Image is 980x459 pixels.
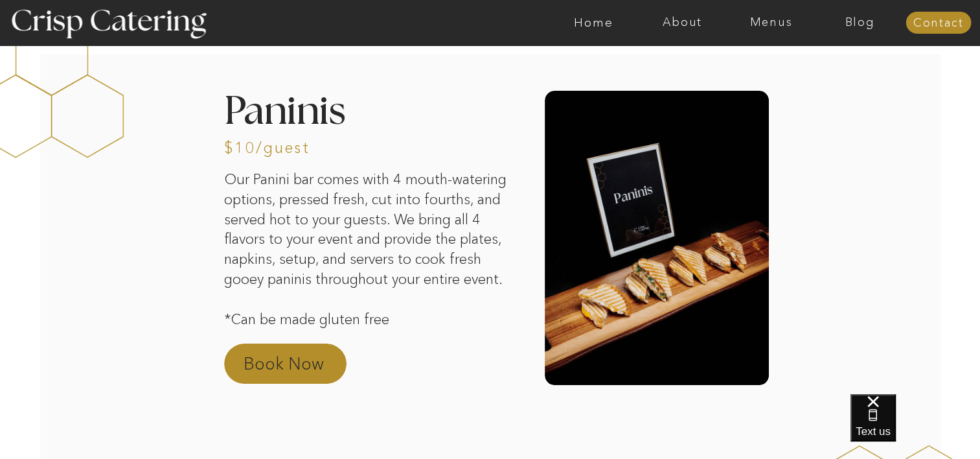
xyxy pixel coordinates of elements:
a: Blog [815,16,904,29]
iframe: podium webchat widget bubble [850,394,980,459]
h2: Paninis [224,93,473,127]
a: Book Now [244,352,358,383]
p: Our Panini bar comes with 4 mouth-watering options, pressed fresh, cut into fourths, and served h... [224,170,512,349]
a: Contact [906,17,971,30]
a: About [638,16,727,29]
h3: $10/guest [224,140,298,152]
a: Menus [727,16,815,29]
a: Home [549,16,638,29]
